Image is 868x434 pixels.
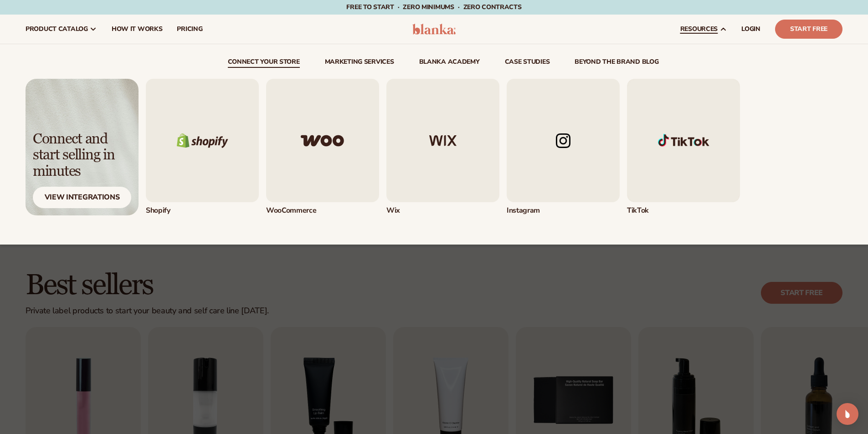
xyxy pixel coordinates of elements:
[627,79,740,202] img: Shopify Image 1
[734,15,768,44] a: LOGIN
[412,24,456,35] img: logo
[26,26,88,33] span: product catalog
[33,187,131,208] div: View Integrations
[266,79,379,215] div: 2 / 5
[18,15,104,44] a: product catalog
[507,79,620,215] a: Instagram logo. Instagram
[266,206,379,215] div: WooCommerce
[505,59,550,68] a: case studies
[627,206,740,215] div: TikTok
[169,15,210,44] a: pricing
[386,79,499,215] div: 3 / 5
[575,59,658,68] a: beyond the brand blog
[680,26,718,33] span: resources
[146,79,259,215] a: Shopify logo. Shopify
[775,20,842,39] a: Start Free
[346,3,521,11] span: Free to start · ZERO minimums · ZERO contracts
[228,59,300,68] a: connect your store
[325,59,394,68] a: Marketing services
[386,79,499,202] img: Wix logo.
[837,403,858,425] div: Open Intercom Messenger
[26,79,139,215] a: Light background with shadow. Connect and start selling in minutes View Integrations
[627,79,740,215] div: 5 / 5
[507,79,620,215] div: 4 / 5
[627,79,740,215] a: Shopify Image 1 TikTok
[104,15,170,44] a: How It Works
[419,59,480,68] a: Blanka Academy
[146,206,259,215] div: Shopify
[386,206,499,215] div: Wix
[112,26,163,33] span: How It Works
[266,79,379,215] a: Woo commerce logo. WooCommerce
[507,79,620,202] img: Instagram logo.
[26,79,139,215] img: Light background with shadow.
[33,131,131,179] div: Connect and start selling in minutes
[741,26,760,33] span: LOGIN
[146,79,259,202] img: Shopify logo.
[507,206,620,215] div: Instagram
[386,79,499,215] a: Wix logo. Wix
[146,79,259,215] div: 1 / 5
[177,26,202,33] span: pricing
[266,79,379,202] img: Woo commerce logo.
[673,15,734,44] a: resources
